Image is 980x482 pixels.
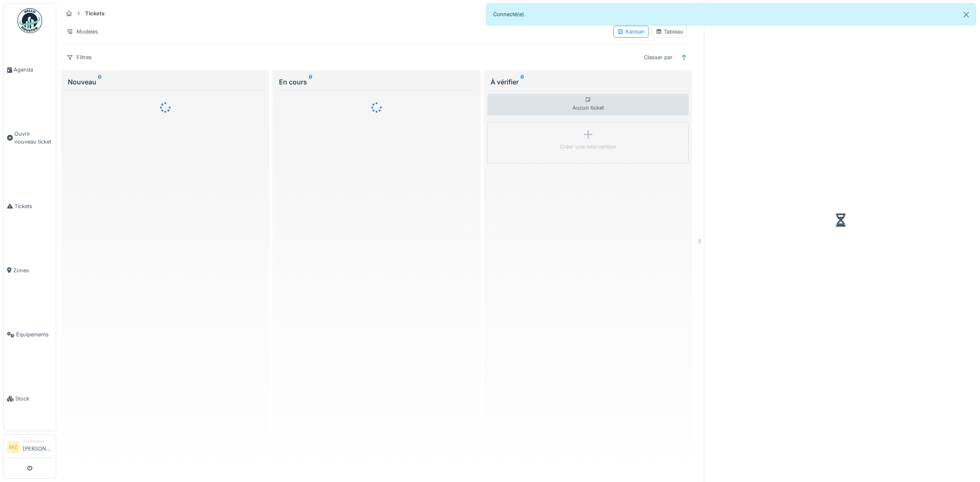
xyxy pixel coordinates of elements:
[4,238,56,302] a: Zones
[14,202,52,210] span: Tickets
[4,174,56,238] a: Tickets
[656,28,683,36] div: Tableau
[957,4,975,26] button: Close
[15,395,52,403] span: Stock
[487,94,689,115] div: Aucun ticket
[486,3,976,25] div: Connecté(e).
[13,266,52,274] span: Zones
[68,77,262,87] div: Nouveau
[640,51,676,63] div: Classer par
[17,8,42,33] img: Badge_color-CXgf-gQk.svg
[4,367,56,431] a: Stock
[279,77,474,87] div: En cours
[4,302,56,367] a: Équipements
[98,77,102,87] sup: 0
[82,10,108,17] strong: Tickets
[560,143,616,151] div: Créer une intervention
[7,441,19,453] li: MZ
[4,38,56,102] a: Agenda
[309,77,312,87] sup: 0
[63,51,95,63] div: Filtres
[63,26,102,38] div: Modèles
[23,438,52,444] div: Technicien
[14,66,52,74] span: Agenda
[23,438,52,456] li: [PERSON_NAME]
[7,438,52,458] a: MZ Technicien[PERSON_NAME]
[16,331,52,338] span: Équipements
[617,28,645,36] div: Kanban
[4,102,56,174] a: Ouvrir nouveau ticket
[14,130,52,146] span: Ouvrir nouveau ticket
[520,77,524,87] sup: 0
[491,77,685,87] div: À vérifier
